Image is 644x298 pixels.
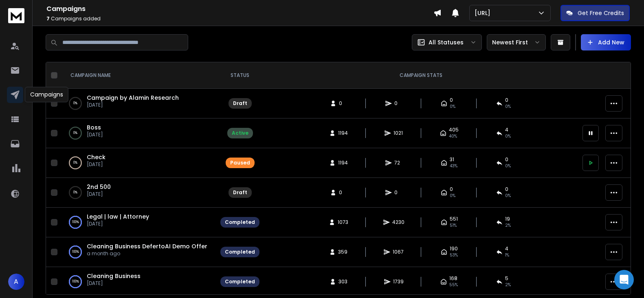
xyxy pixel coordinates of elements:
div: Paused [230,160,250,166]
div: Completed [225,278,255,285]
td: 0%2nd 500[DATE] [61,178,215,208]
p: [DATE] [87,102,179,108]
span: 2 % [505,282,511,288]
span: 0 % [505,133,511,140]
span: 19 [505,216,510,222]
span: 53 % [450,252,458,259]
p: 0 % [73,99,77,107]
p: [DATE] [87,280,141,287]
span: 1194 [338,130,348,136]
td: 0%Campaign by Alamin Research[DATE] [61,89,215,118]
h1: Campaigns [46,4,433,14]
div: Draft [233,100,247,107]
span: 0 % [505,163,511,169]
p: 0 % [73,129,77,137]
p: [DATE] [87,191,111,197]
td: 0%Boss[DATE] [61,118,215,148]
span: 0 [450,186,453,193]
p: [DATE] [87,221,149,227]
span: 0% [450,193,455,199]
span: 43 % [450,163,457,169]
a: Cleaning Business DefertoAI Demo Offer [87,242,207,250]
button: Get Free Credits [560,5,630,21]
span: 0 [339,189,347,196]
span: 55 % [449,282,458,288]
p: 0 % [73,159,77,167]
a: 2nd 500 [87,183,111,191]
span: 1021 [393,130,403,136]
a: Boss [87,123,101,131]
button: A [8,274,24,290]
span: 0 [394,100,402,107]
p: [DATE] [87,161,106,168]
p: 100 % [72,218,79,226]
span: 72 [394,160,402,166]
div: Open Intercom Messenger [614,270,634,289]
img: logo [8,8,24,23]
span: 1073 [338,219,348,226]
span: 405 [449,127,459,133]
span: 359 [338,249,347,255]
a: Campaign by Alamin Research [87,94,179,102]
span: 2 % [505,222,511,229]
span: 4230 [392,219,404,226]
th: CAMPAIGN NAME [61,62,215,89]
span: 40 % [449,133,457,140]
button: Add New [581,34,631,50]
div: Active [232,130,248,136]
p: 0 % [73,188,77,197]
span: 0% [505,193,511,199]
p: 100 % [72,278,79,286]
a: Check [87,153,106,161]
span: 0% [505,103,511,110]
td: 100%Cleaning Business[DATE] [61,267,215,297]
div: Draft [233,189,247,196]
span: 4 [505,245,508,252]
p: a month ago [87,250,207,257]
span: 190 [450,245,458,252]
span: 0 [505,97,508,103]
span: 31 [450,156,454,163]
div: Completed [225,219,255,226]
span: 0 [394,189,402,196]
span: 1739 [393,278,404,285]
div: Completed [225,249,255,255]
span: 168 [449,275,457,282]
td: 100%Cleaning Business DefertoAI Demo Offera month ago [61,237,215,267]
span: 51 % [450,222,457,229]
span: 0 [339,100,347,107]
span: 7 [46,15,50,22]
th: CAMPAIGN STATS [264,62,578,89]
span: 4 [505,127,508,133]
p: Campaigns added [46,15,433,22]
span: 551 [450,216,458,222]
p: [DATE] [87,131,103,138]
span: 1067 [393,249,404,255]
a: Legal | law | Attorney [87,213,149,221]
th: STATUS [215,62,264,89]
p: Get Free Credits [578,9,624,17]
span: 303 [338,278,347,285]
span: 0 [505,156,508,163]
span: 0 [505,186,508,193]
td: 0%Check[DATE] [61,148,215,178]
span: 0 [450,97,453,103]
p: All Statuses [429,38,464,46]
span: 5 [505,275,508,282]
span: 1194 [338,160,348,166]
td: 100%Legal | law | Attorney[DATE] [61,208,215,237]
span: 1 % [505,252,509,259]
p: 100 % [72,248,79,256]
p: [URL] [475,9,494,17]
a: Cleaning Business [87,272,141,280]
div: Campaigns [25,87,68,102]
